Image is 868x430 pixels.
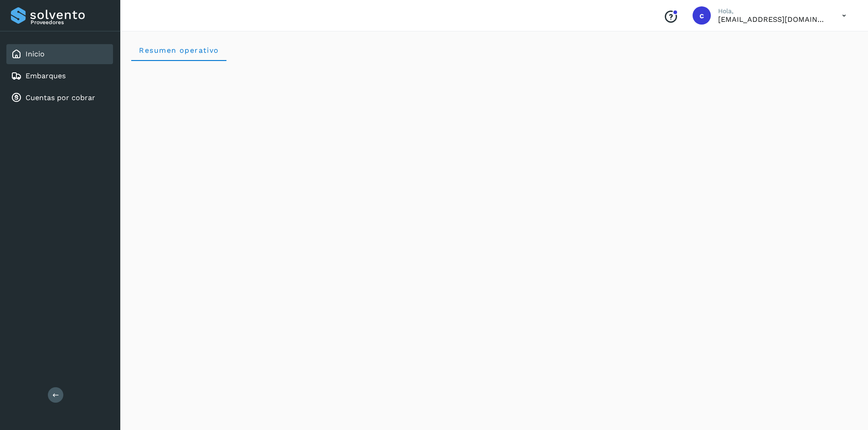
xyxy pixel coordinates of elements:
a: Inicio [26,50,45,58]
p: Hola, [718,7,827,15]
p: Proveedores [31,19,109,25]
div: Cuentas por cobrar [6,88,113,108]
a: Embarques [26,71,66,80]
div: Embarques [6,66,113,86]
a: Cuentas por cobrar [26,93,95,102]
span: Resumen operativo [139,46,219,55]
div: Inicio [6,44,113,64]
p: cuentas3@enlacesmet.com.mx [718,15,827,24]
